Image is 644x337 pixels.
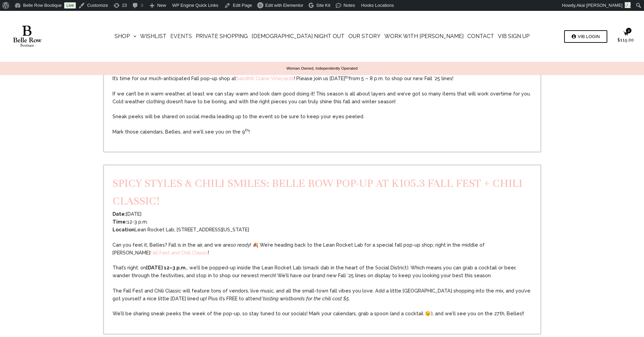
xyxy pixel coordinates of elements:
[617,38,634,42] bdi: 115.00
[112,210,531,218] div: [DATE]
[617,31,634,42] a: $115.00
[345,75,349,79] sup: th
[194,11,250,62] a: Private Shopping
[112,241,531,256] p: Can you feel it, Belles? Fall is in the air, and we are ! 🍂 We’re heading back to the Lean Rocket...
[496,11,532,62] a: VIB Sign Up
[383,11,466,62] a: Work with [PERSON_NAME]
[112,128,531,136] p: Mark those calendars, Belles, and we’ll see you on the 9 !
[169,11,194,62] a: Events
[261,296,350,301] em: *tasting wristbands for the chili cost $5.
[576,3,623,8] span: Akai [PERSON_NAME]
[112,219,127,225] strong: Time:
[112,176,522,208] a: Spicy Styles & Chili Smiles: Belle Row Pop-up at K105.3 Fall Fest + Chili Classic!
[112,74,531,82] p: It’s time for our much-anticipated Fall pop-up shop at ! Please join us [DATE] from 5 – 8 p.m. to...
[347,11,383,62] a: Our Story
[466,11,496,62] a: Contact
[112,90,531,105] p: If we can’t be in warm weather, at least we can stay warm and look darn good doing it! This seaso...
[316,3,330,8] span: Site Kit
[265,3,303,8] span: Edit with Elementor
[112,11,531,62] nav: Main Navigation
[112,287,531,302] p: The Fall Fest and Chili Classic will feature tons of vendors, live music, and all the small-town ...
[146,265,187,270] strong: [DATE] 12–3 p.m.
[112,112,531,120] p: Sneak peeks will be shared on social media leading up to the event so be sure to keep your eyes p...
[578,34,600,39] span: VIB LOGIN
[112,227,135,232] strong: Location
[112,264,531,279] p: That’s right: on , we’ll be popped-up inside the Lean Rocket Lab (smack dab in the heart of the S...
[112,11,138,62] a: Shop
[112,218,531,226] div: 12-3 p.m.
[245,128,249,132] sup: th
[236,75,294,81] a: Sandhill Crane Vineyards
[10,25,44,47] img: Belle Row Boutique
[112,211,126,217] strong: Date:
[617,38,620,42] span: $
[231,242,250,248] em: so ready
[564,30,607,43] a: VIB LOGIN
[64,2,76,8] a: Live
[138,11,169,62] a: Wishlist
[112,309,531,317] p: We’ll be sharing sneak peeks the week of the pop-up, so stay tuned to our socials! Mark your cale...
[250,11,347,62] a: [DEMOGRAPHIC_DATA] Night Out
[112,226,531,233] div: Lean Rocket Lab, [STREET_ADDRESS][US_STATE]
[626,28,631,33] span: 3
[150,250,208,255] a: Fall Fest and Chili Classic
[14,66,630,71] p: Woman Owned, Independently Operated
